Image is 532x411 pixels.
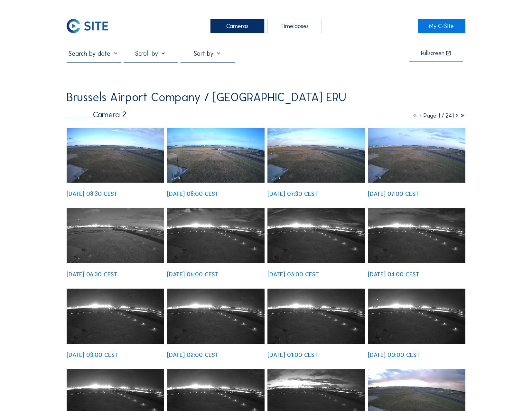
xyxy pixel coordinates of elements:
img: image_53140671 [67,289,164,344]
div: [DATE] 08:30 CEST [67,191,117,197]
div: Camera 2 [67,110,126,119]
img: image_53143488 [368,128,465,183]
div: [DATE] 06:30 CEST [67,272,117,277]
img: image_53146013 [67,128,164,183]
img: image_53140330 [167,289,265,344]
div: [DATE] 01:00 CEST [267,352,318,358]
div: [DATE] 04:00 CEST [368,272,419,277]
div: [DATE] 05:00 CEST [267,272,319,277]
img: image_53144304 [267,128,365,183]
img: image_53139634 [368,289,465,344]
img: image_53142677 [67,208,164,263]
div: [DATE] 00:00 CEST [368,352,420,358]
div: Timelapses [267,19,322,33]
img: C-SITE Logo [67,19,108,33]
input: Search by date 󰅀 [67,50,121,57]
div: [DATE] 06:00 CEST [167,272,219,277]
div: [DATE] 07:00 CEST [368,191,419,197]
div: [DATE] 03:00 CEST [67,352,118,358]
div: Fullscreen [421,50,444,56]
div: [DATE] 08:00 CEST [167,191,219,197]
a: C-SITE Logo [67,19,115,33]
div: Brussels Airport Company / [GEOGRAPHIC_DATA] ERU [67,91,346,103]
img: image_53145177 [167,128,265,183]
img: image_53141841 [167,208,265,263]
img: image_53141142 [368,208,465,263]
a: My C-Site [418,19,466,33]
div: Cameras [210,19,265,33]
div: [DATE] 02:00 CEST [167,352,219,358]
div: [DATE] 07:30 CEST [267,191,318,197]
img: image_53139968 [267,289,365,344]
img: image_53141482 [267,208,365,263]
span: Page 1 / 241 [424,112,454,119]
